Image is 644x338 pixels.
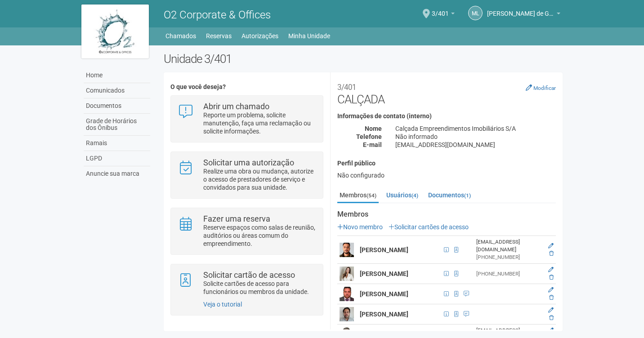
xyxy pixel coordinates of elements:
[337,171,556,179] div: Não configurado
[337,188,379,203] a: Membros(54)
[464,192,471,199] small: (1)
[337,79,556,106] h2: CALÇADA
[340,307,354,321] img: user.png
[203,280,316,296] p: Solicite cartões de acesso para funcionários ou membros da unidade.
[337,223,383,231] a: Novo membro
[548,287,554,293] a: Editar membro
[487,1,555,17] span: Michele Lima de Gondra
[203,102,269,111] strong: Abrir um chamado
[203,158,294,167] strong: Solicitar uma autorização
[360,290,408,298] strong: [PERSON_NAME]
[340,243,354,257] img: user.png
[548,267,554,273] a: Editar membro
[170,84,323,90] h4: O que você deseja?
[432,11,455,18] a: 3/401
[363,141,382,148] strong: E-mail
[356,133,382,140] strong: Telefone
[549,250,554,257] a: Excluir membro
[164,52,563,66] h2: Unidade 3/401
[203,223,316,248] p: Reserve espaços como salas de reunião, auditórios ou áreas comum do empreendimento.
[389,133,563,141] div: Não informado
[337,160,556,167] h4: Perfil público
[526,84,556,91] a: Modificar
[178,215,316,248] a: Fazer uma reserva Reserve espaços como salas de reunião, auditórios ou áreas comum do empreendime...
[389,141,563,149] div: [EMAIL_ADDRESS][DOMAIN_NAME]
[476,270,542,278] div: [PHONE_NUMBER]
[203,301,242,308] a: Veja o tutorial
[81,4,149,58] img: logo.jpg
[549,274,554,280] a: Excluir membro
[384,188,420,202] a: Usuários(4)
[340,287,354,301] img: user.png
[203,270,295,280] strong: Solicitar cartão de acesso
[365,125,382,132] strong: Nome
[337,83,356,92] small: 3/401
[178,271,316,296] a: Solicitar cartão de acesso Solicite cartões de acesso para funcionários ou membros da unidade.
[432,1,449,17] span: 3/401
[206,30,232,42] a: Reservas
[360,270,408,277] strong: [PERSON_NAME]
[487,11,560,18] a: [PERSON_NAME] de Gondra
[389,223,469,231] a: Solicitar cartões de acesso
[84,114,150,136] a: Grade de Horários dos Ônibus
[164,9,271,21] span: O2 Corporate & Offices
[84,166,150,181] a: Anuncie sua marca
[548,243,554,249] a: Editar membro
[548,307,554,313] a: Editar membro
[389,125,563,133] div: Calçada Empreendimentos Imobiliários S/A
[178,102,316,135] a: Abrir um chamado Reporte um problema, solicite manutenção, faça uma reclamação ou solicite inform...
[165,30,196,42] a: Chamados
[549,294,554,301] a: Excluir membro
[84,83,150,98] a: Comunicados
[288,30,330,42] a: Minha Unidade
[476,253,542,261] div: [PHONE_NUMBER]
[533,85,556,91] small: Modificar
[84,151,150,166] a: LGPD
[84,68,150,83] a: Home
[426,188,473,202] a: Documentos(1)
[84,98,150,114] a: Documentos
[367,192,376,199] small: (54)
[203,167,316,191] p: Realize uma obra ou mudança, autorize o acesso de prestadores de serviço e convidados para sua un...
[360,311,408,318] strong: [PERSON_NAME]
[360,246,408,253] strong: [PERSON_NAME]
[337,113,556,120] h4: Informações de contato (interno)
[340,267,354,281] img: user.png
[203,111,316,135] p: Reporte um problema, solicite manutenção, faça uma reclamação ou solicite informações.
[476,238,542,253] div: [EMAIL_ADDRESS][DOMAIN_NAME]
[468,6,483,20] a: ML
[337,210,556,218] strong: Membros
[178,159,316,191] a: Solicitar uma autorização Realize uma obra ou mudança, autorize o acesso de prestadores de serviç...
[241,30,278,42] a: Autorizações
[548,327,554,334] a: Editar membro
[84,136,150,151] a: Ramais
[549,315,554,321] a: Excluir membro
[411,192,418,199] small: (4)
[203,214,270,223] strong: Fazer uma reserva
